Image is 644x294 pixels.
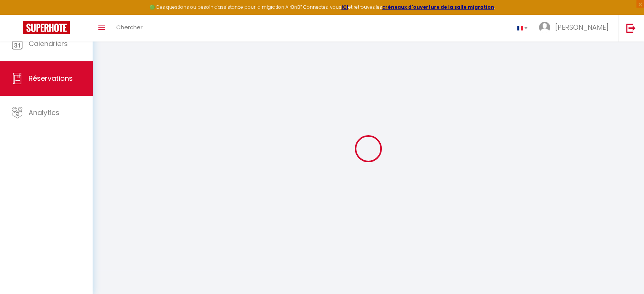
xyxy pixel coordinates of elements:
[533,15,618,42] a: ... [PERSON_NAME]
[29,73,73,83] span: Réservations
[6,3,29,26] button: Ouvrir le widget de chat LiveChat
[555,22,609,32] span: [PERSON_NAME]
[111,15,148,42] a: Chercher
[626,23,636,33] img: logout
[539,22,550,33] img: ...
[382,4,494,10] a: créneaux d'ouverture de la salle migration
[29,108,59,117] span: Analytics
[341,4,348,10] a: ICI
[29,39,68,48] span: Calendriers
[116,23,143,31] span: Chercher
[23,21,70,34] img: Super Booking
